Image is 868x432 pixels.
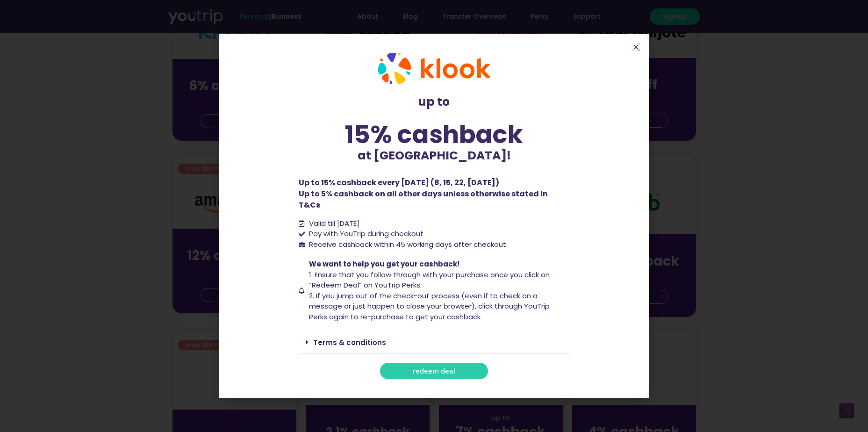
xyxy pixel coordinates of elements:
[299,331,570,353] div: Terms & conditions
[309,291,550,322] span: 2. If you jump out of the check-out process (even if to check on a message or just happen to clos...
[299,147,570,165] p: at [GEOGRAPHIC_DATA]!
[413,367,455,374] span: redeem deal
[299,122,570,147] div: 15% cashback
[380,363,488,379] a: redeem deal
[309,259,459,269] span: We want to help you get your cashback!
[307,218,359,229] span: Valid till [DATE]
[307,239,506,250] span: Receive cashback within 45 working days after checkout
[299,93,570,111] p: up to
[313,338,386,347] a: Terms & conditions
[309,270,550,290] span: 1. Ensure that you follow through with your purchase once you click on “Redeem Deal” on YouTrip P...
[307,229,423,239] span: Pay with YouTrip during checkout
[632,43,639,50] a: Close
[299,177,570,211] p: Up to 15% cashback every [DATE] (8, 15, 22, [DATE]) Up to 5% cashback on all other days unless ot...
